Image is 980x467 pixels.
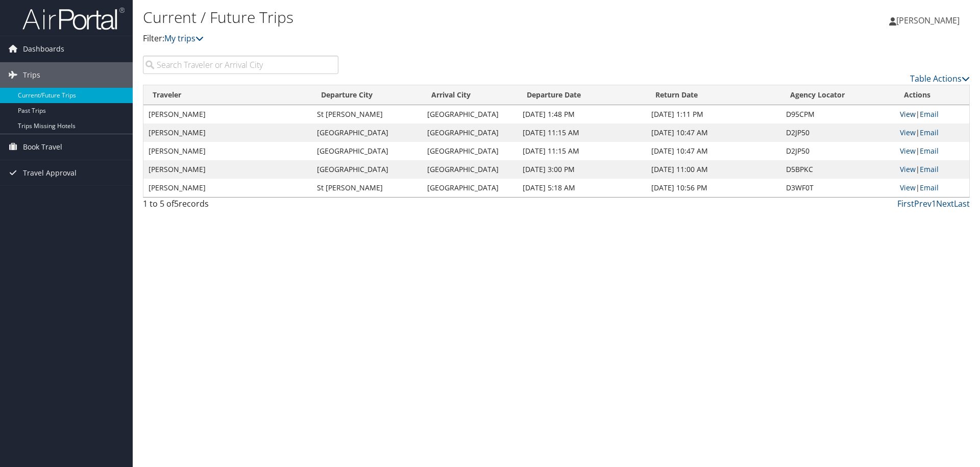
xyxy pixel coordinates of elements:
[920,164,939,174] a: Email
[143,142,312,160] td: [PERSON_NAME]
[518,160,646,179] td: [DATE] 3:00 PM
[312,85,422,105] th: Departure City: activate to sort column ascending
[781,160,895,179] td: D5BPKC
[23,36,64,62] span: Dashboards
[518,85,646,105] th: Departure Date: activate to sort column descending
[954,198,970,209] a: Last
[781,124,895,142] td: D2JP50
[143,179,312,197] td: [PERSON_NAME]
[23,160,77,186] span: Travel Approval
[900,146,916,156] a: View
[646,85,781,105] th: Return Date: activate to sort column ascending
[920,128,939,137] a: Email
[914,198,932,209] a: Prev
[920,183,939,192] a: Email
[143,198,338,215] div: 1 to 5 of records
[164,33,204,44] a: My trips
[920,146,939,156] a: Email
[312,105,422,124] td: St [PERSON_NAME]
[646,160,781,179] td: [DATE] 11:00 AM
[312,124,422,142] td: [GEOGRAPHIC_DATA]
[23,62,40,88] span: Trips
[936,198,954,209] a: Next
[23,134,62,160] span: Book Travel
[897,198,914,209] a: First
[518,124,646,142] td: [DATE] 11:15 AM
[422,85,518,105] th: Arrival City: activate to sort column ascending
[174,198,179,209] span: 5
[895,105,969,124] td: |
[143,56,338,74] input: Search Traveler or Arrival City
[22,7,125,31] img: airportal-logo.png
[900,109,916,119] a: View
[422,124,518,142] td: [GEOGRAPHIC_DATA]
[646,124,781,142] td: [DATE] 10:47 AM
[312,160,422,179] td: [GEOGRAPHIC_DATA]
[143,7,694,28] h1: Current / Future Trips
[932,198,936,209] a: 1
[143,124,312,142] td: [PERSON_NAME]
[646,179,781,197] td: [DATE] 10:56 PM
[781,85,895,105] th: Agency Locator: activate to sort column ascending
[900,164,916,174] a: View
[143,160,312,179] td: [PERSON_NAME]
[143,105,312,124] td: [PERSON_NAME]
[889,5,970,36] a: [PERSON_NAME]
[518,142,646,160] td: [DATE] 11:15 AM
[422,160,518,179] td: [GEOGRAPHIC_DATA]
[422,142,518,160] td: [GEOGRAPHIC_DATA]
[518,179,646,197] td: [DATE] 5:18 AM
[900,183,916,192] a: View
[646,105,781,124] td: [DATE] 1:11 PM
[895,142,969,160] td: |
[895,85,969,105] th: Actions
[422,179,518,197] td: [GEOGRAPHIC_DATA]
[312,142,422,160] td: [GEOGRAPHIC_DATA]
[895,160,969,179] td: |
[895,179,969,197] td: |
[422,105,518,124] td: [GEOGRAPHIC_DATA]
[143,85,312,105] th: Traveler: activate to sort column ascending
[312,179,422,197] td: St [PERSON_NAME]
[781,142,895,160] td: D2JP50
[910,73,970,84] a: Table Actions
[646,142,781,160] td: [DATE] 10:47 AM
[781,179,895,197] td: D3WF0T
[900,128,916,137] a: View
[920,109,939,119] a: Email
[518,105,646,124] td: [DATE] 1:48 PM
[895,124,969,142] td: |
[781,105,895,124] td: D95CPM
[896,15,960,26] span: [PERSON_NAME]
[143,32,694,45] p: Filter:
